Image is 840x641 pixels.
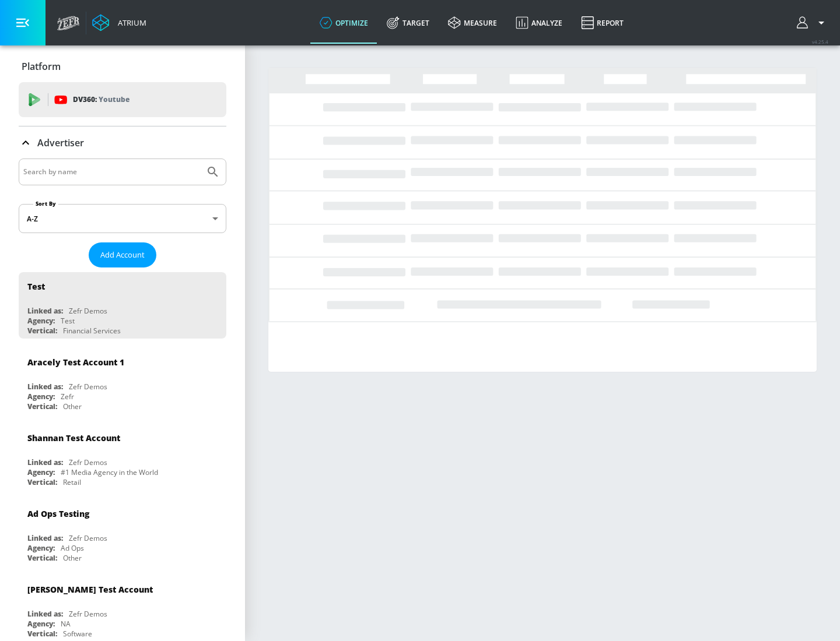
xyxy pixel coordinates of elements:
[377,2,439,44] a: Target
[19,272,226,339] div: TestLinked as:Zefr DemosAgency:TestVertical:Financial Services
[69,457,107,467] div: Zefr Demos
[27,553,57,563] div: Vertical:
[113,17,146,28] div: Atrium
[19,348,226,414] div: Aracely Test Account 1Linked as:Zefr DemosAgency:ZefrVertical:Other
[27,629,57,639] div: Vertical:
[99,93,129,105] p: Youtube
[310,2,377,44] a: optimize
[506,2,572,44] a: Analyze
[27,392,55,401] div: Agency:
[63,629,92,639] div: Software
[27,382,63,392] div: Linked as:
[63,401,82,411] div: Other
[27,508,89,519] div: Ad Ops Testing
[19,82,226,117] div: DV360: Youtube
[27,306,63,316] div: Linked as:
[61,392,74,401] div: Zefr
[37,136,84,149] p: Advertiser
[27,477,57,487] div: Vertical:
[22,60,61,73] p: Platform
[27,326,57,336] div: Vertical:
[19,126,226,159] div: Advertiser
[69,533,107,543] div: Zefr Demos
[92,14,146,31] a: Atrium
[27,609,63,619] div: Linked as:
[27,432,120,443] div: Shannan Test Account
[33,200,58,207] label: Sort By
[27,619,55,629] div: Agency:
[19,424,226,490] div: Shannan Test AccountLinked as:Zefr DemosAgency:#1 Media Agency in the WorldVertical:Retail
[27,467,55,477] div: Agency:
[89,242,156,267] button: Add Account
[61,619,71,629] div: NA
[69,382,107,392] div: Zefr Demos
[572,2,633,44] a: Report
[27,543,55,553] div: Agency:
[19,499,226,566] div: Ad Ops TestingLinked as:Zefr DemosAgency:Ad OpsVertical:Other
[61,467,158,477] div: #1 Media Agency in the World
[27,281,45,292] div: Test
[61,316,75,326] div: Test
[27,533,63,543] div: Linked as:
[27,401,57,411] div: Vertical:
[23,164,200,179] input: Search by name
[812,38,828,45] span: v 4.25.4
[61,543,84,553] div: Ad Ops
[27,584,153,595] div: [PERSON_NAME] Test Account
[27,457,63,467] div: Linked as:
[69,609,107,619] div: Zefr Demos
[19,50,226,83] div: Platform
[19,204,226,233] div: A-Z
[439,2,506,44] a: measure
[100,248,145,262] span: Add Account
[63,326,121,336] div: Financial Services
[73,93,129,106] p: DV360:
[63,553,82,563] div: Other
[27,316,55,326] div: Agency:
[69,306,107,316] div: Zefr Demos
[63,477,81,487] div: Retail
[27,357,124,368] div: Aracely Test Account 1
